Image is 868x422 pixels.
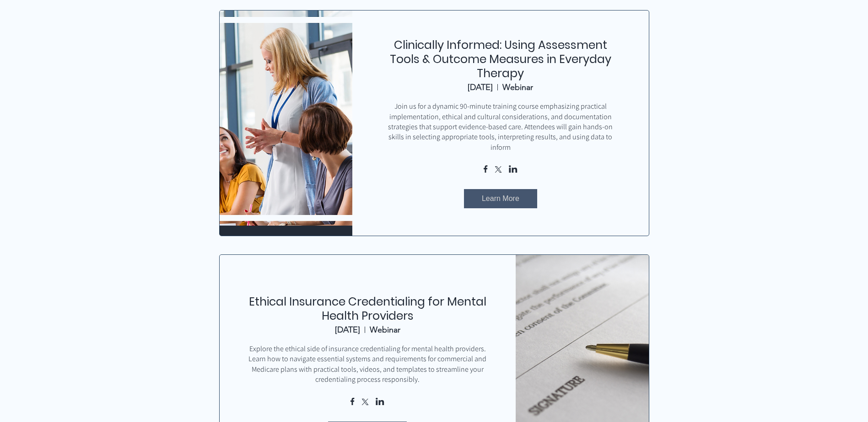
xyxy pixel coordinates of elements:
[468,82,493,92] div: [DATE]
[249,294,486,324] a: Ethical Insurance Credentialing for Mental Health Providers
[335,325,360,335] div: [DATE]
[482,194,519,204] span: Learn More
[370,325,400,335] div: Webinar
[494,166,502,174] a: Share event on X
[350,398,355,407] a: Share event on Facebook
[247,344,488,385] div: Explore the ethical side of insurance credentialing for mental health providers. Learn how to nav...
[361,399,369,407] a: Share event on X
[502,82,533,92] div: Webinar
[220,11,353,226] img: Clinically Informed: Using Assessment Tools & Outcome Measures in Everyday Therapy
[509,165,518,174] a: Share event on LinkedIn
[376,398,384,407] a: Share event on LinkedIn
[380,101,621,153] div: Join us for a dynamic 90-minute training course emphasizing practical implementation, ethical and...
[464,189,537,208] a: Learn More
[484,165,488,174] a: Share event on Facebook
[390,37,611,81] a: Clinically Informed: Using Assessment Tools & Outcome Measures in Everyday Therapy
